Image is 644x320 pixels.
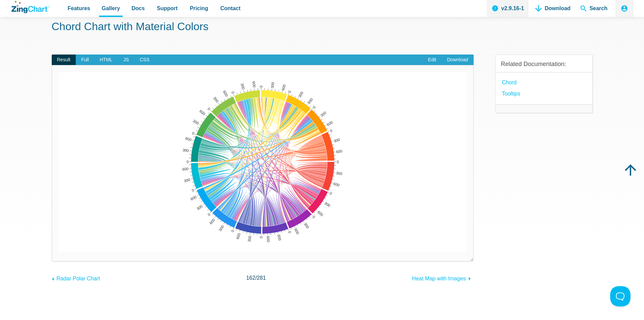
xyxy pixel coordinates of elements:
a: Heat Map with Images [412,272,474,283]
span: Radar Polar Chart [56,276,100,281]
span: Heat Map with Images [412,276,466,281]
span: Contact [220,4,241,13]
a: Chord [502,78,517,87]
a: Radar Polar Chart [52,272,100,283]
h1: Chord Chart with Material Colors [52,20,593,35]
span: Result [52,55,76,65]
a: Download [442,55,473,65]
h3: Related Documentation: [501,60,587,68]
span: HTML [94,55,118,65]
span: 162 [246,275,255,281]
span: Features [68,4,90,13]
a: Tooltips [502,89,520,98]
span: Support [157,4,177,13]
span: Docs [132,4,145,13]
a: Edit [423,55,442,65]
span: 281 [257,275,266,281]
iframe: Toggle Customer Support [610,286,630,306]
a: ZingChart Logo. Click to return to the homepage [11,1,50,13]
span: Gallery [102,4,120,13]
span: / [246,273,266,282]
span: JS [118,55,134,65]
span: Pricing [190,4,208,13]
span: CSS [134,55,155,65]
span: Full [76,55,94,65]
